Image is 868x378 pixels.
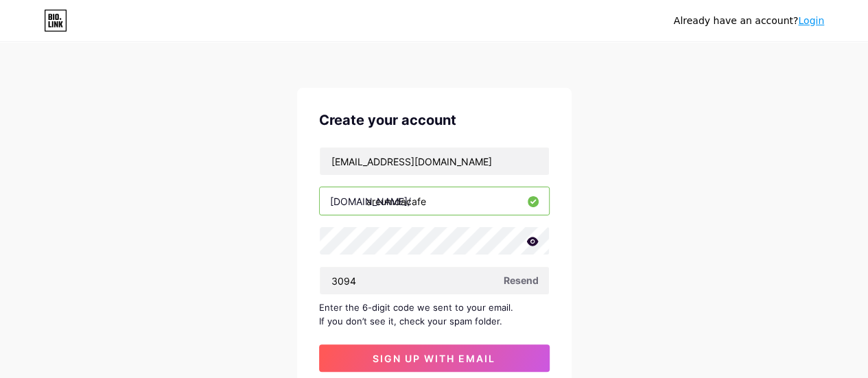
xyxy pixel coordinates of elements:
div: [DOMAIN_NAME]/ [330,194,411,209]
span: sign up with email [373,353,495,364]
div: Enter the 6-digit code we sent to your email. If you don’t see it, check your spam folder. [319,300,550,328]
input: username [320,187,549,215]
input: Paste login code [320,267,549,294]
div: Create your account [319,110,550,130]
span: Resend [504,273,539,287]
div: Already have an account? [674,14,824,28]
a: Login [798,15,824,26]
input: Email [320,147,549,175]
button: sign up with email [319,344,550,372]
